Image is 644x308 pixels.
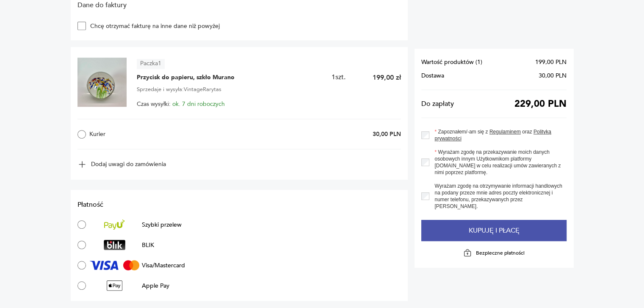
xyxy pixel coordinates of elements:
span: 229,00 PLN [514,100,567,107]
span: ok. 7 dni roboczych [172,100,225,108]
span: Do zapłaty [421,100,454,107]
a: Regulaminem [489,129,521,135]
input: Kurier [77,130,86,139]
input: Apple PayApple Pay [77,281,86,290]
button: Kupuję i płacę [421,220,567,241]
img: Szybki przelew [104,219,124,230]
span: 1 szt. [332,72,345,82]
p: Bezpieczne płatności [476,250,525,256]
img: Visa/Mastercard [90,260,139,270]
span: Wartość produktów ( 1 ) [421,59,482,66]
p: Visa/Mastercard [142,261,185,269]
label: Wyrażam zgodę na przekazywanie moich danych osobowych innym Użytkownikom platformy [DOMAIN_NAME] ... [429,149,567,176]
span: Przycisk do papieru, szkło Murano [137,73,235,82]
img: Apple Pay [107,280,123,291]
span: 30,00 PLN [539,72,567,79]
span: Czas wysyłki: [137,101,225,108]
label: Wyrażam zgodę na otrzymywanie informacji handlowych na podany przeze mnie adres poczty elektronic... [429,183,567,210]
img: BLIK [104,240,125,250]
input: Szybki przelewSzybki przelew [77,220,86,229]
p: BLIK [142,241,154,249]
p: Szybki przelew [142,221,182,229]
p: 199,00 zł [373,73,401,82]
span: 199,00 PLN [535,59,567,66]
a: Polityką prywatności [434,129,551,142]
input: BLIKBLIK [77,241,86,249]
h2: Dane do faktury [77,0,310,10]
input: Visa/MastercardVisa/Mastercard [77,261,86,269]
p: 30,00 PLN [373,130,401,138]
img: Przycisk do papieru, szkło Murano [77,58,127,107]
article: Paczka 1 [137,59,165,69]
p: Apple Pay [142,282,169,290]
span: Sprzedaje i wysyła: VintageRarytas [137,85,221,94]
label: Kurier [77,130,215,139]
label: Zapoznałem/-am się z oraz [429,128,567,142]
label: Chcę otrzymać fakturę na inne dane niż powyżej [86,22,220,30]
h2: Płatność [77,200,401,209]
img: Ikona kłódki [463,249,472,257]
button: Dodaj uwagi do zamówienia [77,160,166,169]
span: Dostawa [421,72,444,79]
